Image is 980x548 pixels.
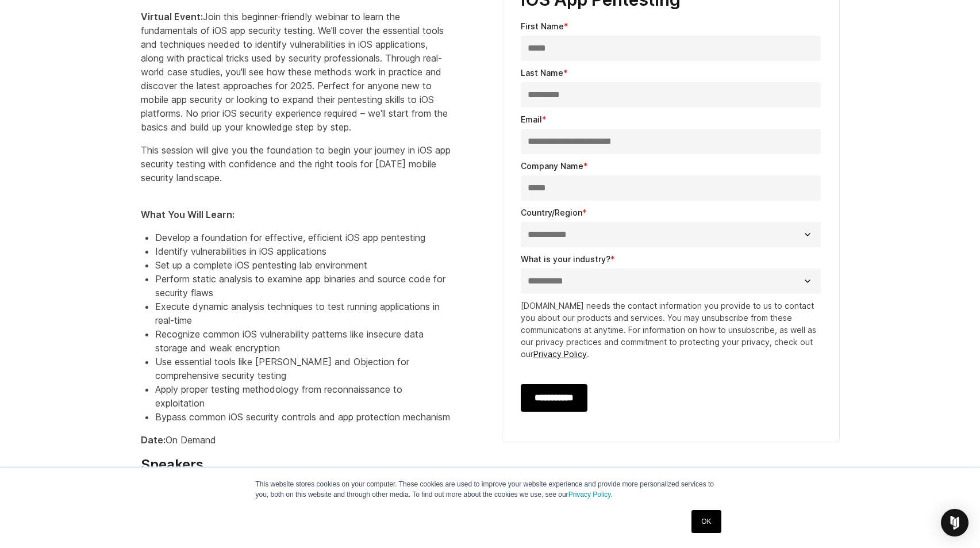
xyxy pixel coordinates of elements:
li: Perform static analysis to examine app binaries and source code for security flaws [155,272,451,300]
li: Apply proper testing methodology from reconnaissance to exploitation [155,382,451,410]
span: This session will give you the foundation to begin your journey in iOS app security testing with ... [141,144,451,183]
li: Execute dynamic analysis techniques to test running applications in real-time [155,300,451,327]
li: Recognize common iOS vulnerability patterns like insecure data storage and weak encryption [155,327,451,355]
span: What is your industry? [521,254,610,264]
li: Identify vulnerabilities in iOS applications [155,244,451,258]
p: This website stores cookies on your computer. These cookies are used to improve your website expe... [256,479,725,500]
p: On Demand [141,433,451,447]
span: Last Name [521,68,563,78]
p: [DOMAIN_NAME] needs the contact information you provide to us to contact you about our products a... [521,300,821,360]
span: Join this beginner-friendly webinar to learn the fundamentals of iOS app security testing. We'll ... [141,11,448,133]
h4: Speakers [141,456,451,473]
li: Develop a foundation for effective, efficient iOS app pentesting [155,231,451,244]
div: Open Intercom Messenger [941,509,969,536]
li: Bypass common iOS security controls and app protection mechanism [155,410,451,424]
a: OK [691,510,721,533]
a: Privacy Policy. [568,490,613,499]
span: Country/Region [521,208,582,217]
strong: Virtual Event: [141,11,203,22]
span: Email [521,114,542,124]
span: Company Name [521,161,583,171]
strong: What You Will Learn: [141,209,235,220]
span: First Name [521,21,564,31]
li: Use essential tools like [PERSON_NAME] and Objection for comprehensive security testing [155,355,451,382]
li: Set up a complete iOS pentesting lab environment [155,258,451,272]
strong: Date: [141,434,166,446]
a: Privacy Policy [533,349,587,359]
